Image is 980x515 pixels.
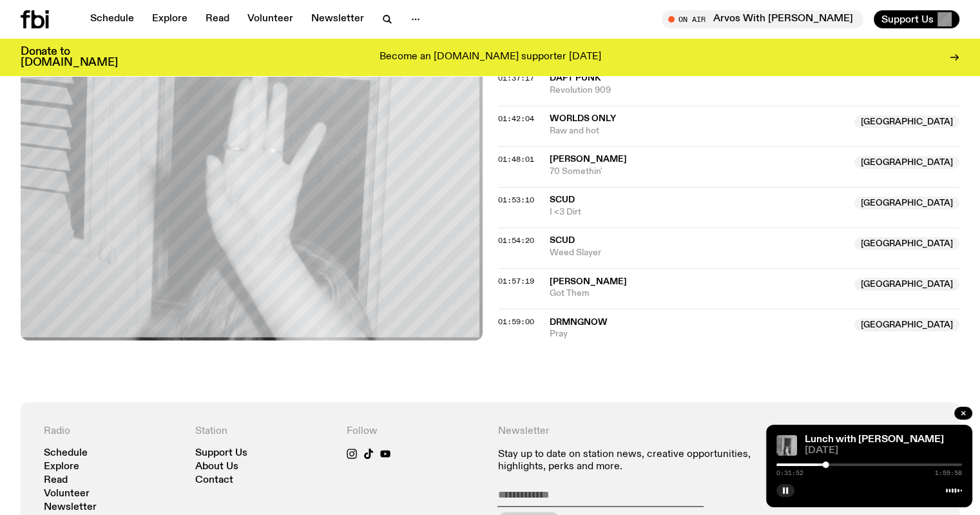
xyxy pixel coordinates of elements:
[550,195,575,204] span: Scud
[854,197,959,209] span: [GEOGRAPHIC_DATA]
[44,503,97,512] a: Newsletter
[497,425,785,438] h4: Newsletter
[195,462,238,472] a: About Us
[44,425,180,438] h4: Radio
[935,470,962,476] span: 1:59:58
[874,10,959,28] button: Support Us
[550,287,847,300] span: Got Them
[550,166,847,178] span: 70 Somethin'
[550,114,616,123] span: Worlds Only
[347,425,483,438] h4: Follow
[805,446,962,456] span: [DATE]
[550,206,847,219] span: I <3 Dirt
[550,318,608,327] span: DRMNGNOW
[498,276,534,286] span: 01:57:19
[498,316,534,327] span: 01:59:00
[380,52,601,63] p: Become an [DOMAIN_NAME] supporter [DATE]
[497,449,785,473] p: Stay up to date on station news, creative opportunities, highlights, perks and more.
[498,154,534,164] span: 01:48:01
[776,470,803,476] span: 0:31:52
[195,425,331,438] h4: Station
[240,10,301,28] a: Volunteer
[498,235,534,246] span: 01:54:20
[498,195,534,205] span: 01:53:10
[195,476,233,485] a: Contact
[854,237,959,250] span: [GEOGRAPHIC_DATA]
[550,84,960,97] span: Revolution 909
[44,476,68,485] a: Read
[498,73,534,83] span: 01:37:17
[550,155,627,164] span: [PERSON_NAME]
[82,10,142,28] a: Schedule
[854,156,959,169] span: [GEOGRAPHIC_DATA]
[498,278,534,285] button: 01:57:19
[144,10,195,28] a: Explore
[550,328,847,340] span: Pray
[498,197,534,204] button: 01:53:10
[198,10,237,28] a: Read
[662,10,863,28] button: On AirArvos With [PERSON_NAME]
[550,73,600,83] span: Daft Punk
[805,434,944,445] a: Lunch with [PERSON_NAME]
[44,449,88,458] a: Schedule
[550,277,627,286] span: [PERSON_NAME]
[44,462,79,472] a: Explore
[498,115,534,122] button: 01:42:04
[21,46,118,68] h3: Donate to [DOMAIN_NAME]
[881,14,934,25] span: Support Us
[498,237,534,244] button: 01:54:20
[303,10,372,28] a: Newsletter
[550,247,847,259] span: Weed Slayer
[854,115,959,128] span: [GEOGRAPHIC_DATA]
[854,278,959,291] span: [GEOGRAPHIC_DATA]
[776,435,797,456] img: black and white photo of someone holding their hand to the air. you can see two windows in the ba...
[498,156,534,163] button: 01:48:01
[854,318,959,331] span: [GEOGRAPHIC_DATA]
[498,75,534,82] button: 01:37:17
[498,318,534,326] button: 01:59:00
[498,113,534,124] span: 01:42:04
[195,449,247,458] a: Support Us
[44,489,90,499] a: Volunteer
[550,236,575,245] span: Scud
[550,125,847,137] span: Raw and hot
